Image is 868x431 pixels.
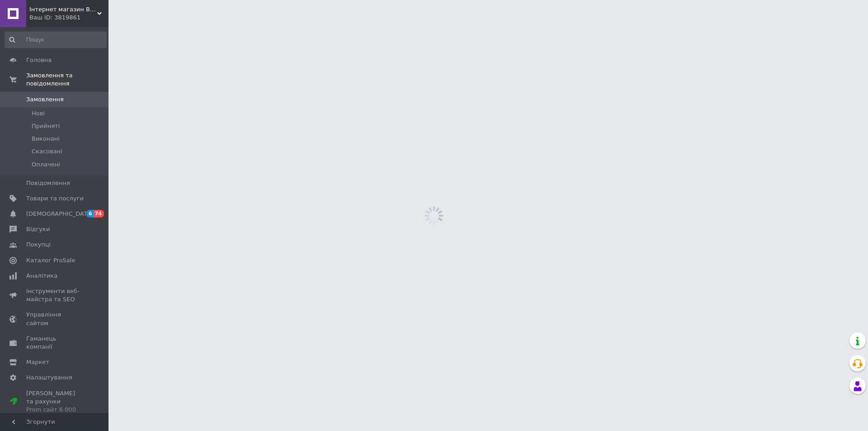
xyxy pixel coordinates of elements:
input: Пошук [5,32,107,48]
span: Замовлення [26,95,64,104]
span: 74 [94,210,104,218]
span: Гаманець компанії [26,335,84,351]
span: Інструменти веб-майстра та SEO [26,287,84,303]
span: Маркет [26,358,49,366]
span: Виконані [32,135,60,143]
span: Головна [26,56,52,64]
span: Інтернет магазин Bery-Hapay [29,5,97,14]
span: Покупці [26,241,51,249]
span: [PERSON_NAME] та рахунки [26,389,84,414]
span: [DEMOGRAPHIC_DATA] [26,210,93,218]
span: Аналітика [26,272,57,280]
span: Управління сайтом [26,311,84,327]
span: Повідомлення [26,179,70,187]
span: Відгуки [26,225,50,233]
span: Прийняті [32,122,60,130]
span: Скасовані [32,147,62,156]
div: Prom сайт 6 000 [26,406,84,414]
div: Ваш ID: 3819861 [29,14,108,22]
span: Товари та послуги [26,194,84,203]
span: Нові [32,109,45,118]
span: Оплачені [32,161,60,169]
span: 6 [86,210,94,218]
span: Каталог ProSale [26,256,75,265]
span: Налаштування [26,374,72,382]
span: Замовлення та повідомлення [26,71,108,88]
